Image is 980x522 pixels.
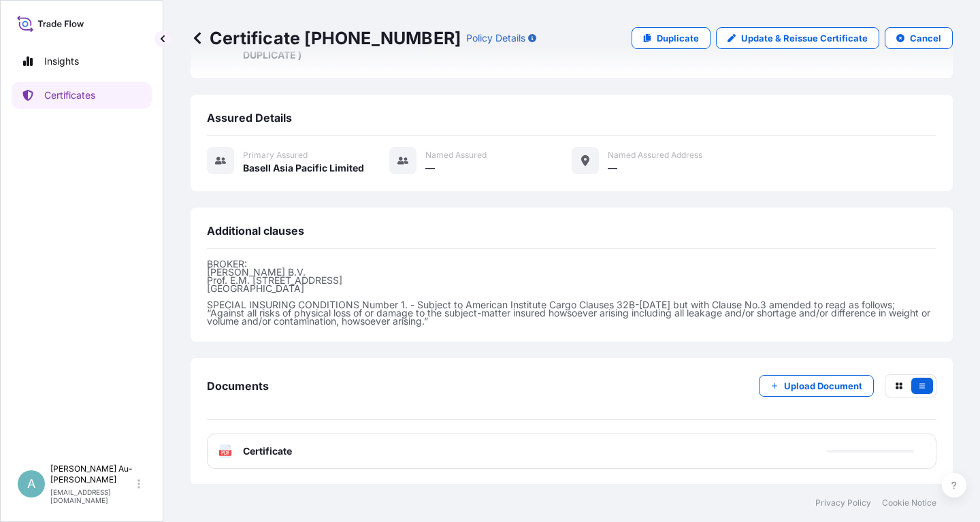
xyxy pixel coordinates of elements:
p: Update & Reissue Certificate [741,31,868,45]
button: Cancel [885,27,953,49]
a: Update & Reissue Certificate [716,27,879,49]
a: Privacy Policy [815,497,871,508]
a: Insights [12,48,152,75]
text: PDF [221,451,230,455]
span: Primary assured [243,150,308,161]
span: — [425,161,435,175]
a: Certificates [12,82,152,109]
a: Cookie Notice [882,497,936,508]
span: Basell Asia Pacific Limited [243,161,364,175]
p: [PERSON_NAME] Au-[PERSON_NAME] [50,463,135,485]
p: Upload Document [784,379,862,393]
span: — [608,161,617,175]
p: Certificates [44,88,95,102]
p: [EMAIL_ADDRESS][DOMAIN_NAME] [50,488,135,504]
span: Named Assured Address [608,150,702,161]
span: Named Assured [425,150,487,161]
span: Additional clauses [207,224,304,238]
p: Policy Details [466,31,525,45]
button: Upload Document [759,375,874,397]
span: Certificate [243,444,292,458]
p: Cancel [910,31,941,45]
p: BROKER: [PERSON_NAME] B.V. Prof. E.M. [STREET_ADDRESS] [GEOGRAPHIC_DATA] SPECIAL INSURING CONDITI... [207,260,936,325]
span: A [27,477,35,491]
p: Certificate [PHONE_NUMBER] [191,27,461,49]
span: Assured Details [207,111,292,125]
p: Duplicate [657,31,699,45]
a: Duplicate [632,27,710,49]
p: Insights [44,54,79,68]
span: Documents [207,379,269,393]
